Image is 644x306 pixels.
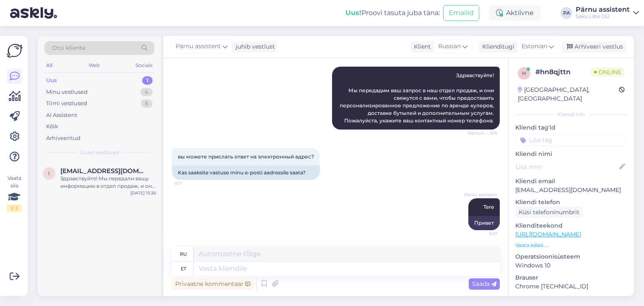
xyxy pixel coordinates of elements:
span: Russian [438,42,461,51]
p: Kliendi telefon [515,198,627,207]
div: Klient [410,42,431,51]
p: Kliendi nimi [515,150,627,158]
div: Küsi telefoninumbrit [515,207,583,218]
span: Online [591,67,625,77]
img: Askly Logo [7,43,23,59]
p: Vaata edasi ... [515,241,627,249]
div: PA [561,7,572,19]
div: Kõik [46,122,58,131]
div: Minu vestlused [46,88,88,96]
a: Pärnu assistentSaku Läte OÜ [576,6,639,20]
div: AI Assistent [46,111,77,119]
div: 6 [141,99,153,108]
input: Lisa tag [515,134,627,146]
div: Aktiivne [489,5,540,21]
p: Operatsioonisüsteem [515,252,627,261]
span: Estonian [522,42,547,51]
input: Lisa nimi [516,162,618,171]
p: Chrome [TECHNICAL_ID] [515,282,627,291]
div: Arhiveeritud [46,134,80,143]
div: Socials [134,60,154,71]
span: 9:27 [466,231,497,237]
div: # hn8qjttn [535,67,591,77]
span: i [48,170,50,176]
div: All [44,60,54,71]
span: h [522,70,526,76]
a: [URL][DOMAIN_NAME] [515,231,581,238]
p: Klienditeekond [515,221,627,230]
div: 4 [140,88,153,96]
div: et [181,262,186,276]
div: Pärnu assistent [576,6,630,13]
b: Uus! [345,9,361,17]
div: Привет [468,216,500,230]
span: Pärnu assistent [464,192,497,198]
p: Brauser [515,273,627,282]
div: [GEOGRAPHIC_DATA], [GEOGRAPHIC_DATA] [518,86,619,103]
div: 1 / 3 [7,205,22,212]
div: Klienditugi [479,42,514,51]
div: Uus [46,76,57,85]
div: Web [87,60,101,71]
span: Saada [472,280,496,288]
span: Nähtud ✓ 9:16 [466,130,497,136]
span: Uued vestlused [80,149,119,156]
div: Tiimi vestlused [46,99,87,108]
div: ru [180,247,187,261]
button: Emailid [443,5,479,21]
span: 9:17 [174,180,206,187]
div: Proovi tasuta juba täna: [345,8,440,18]
span: вы можете прислать ответ на электронный адрес? [178,153,314,160]
div: 1 [142,76,153,85]
div: juhib vestlust [232,42,275,51]
div: Arhiveeri vestlus [562,41,626,52]
div: Vaata siia [7,174,22,212]
div: [DATE] 15:36 [130,190,156,196]
div: Privaatne kommentaar [172,278,254,290]
div: Kas saaksite vastuse minu e-posti aadressile saata? [172,166,320,180]
p: Kliendi tag'id [515,123,627,132]
span: ira.iva.2011@mail.ru [60,167,148,175]
span: Здравствуйте! Мы передадим ваш запрос в наш отдел продаж, и они свяжутся с вами, чтобы предостави... [340,72,495,124]
p: [EMAIL_ADDRESS][DOMAIN_NAME] [515,186,627,194]
span: Otsi kliente [52,44,86,52]
div: Здравствуйте! Мы передали вашу информацию в отдел продаж, и они скоро свяжутся с вами, чтобы пред... [60,175,156,190]
p: Windows 10 [515,261,627,270]
div: Kliendi info [515,111,627,118]
span: Tere [483,204,494,210]
p: Kliendi email [515,177,627,186]
span: Pärnu assistent [176,42,221,51]
div: Saku Läte OÜ [576,13,630,20]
